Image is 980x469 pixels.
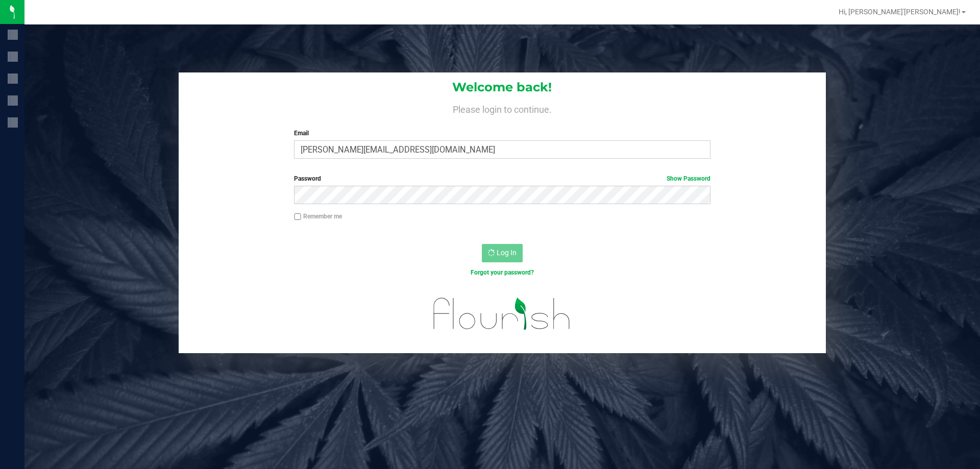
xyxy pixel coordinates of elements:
[497,249,517,257] span: Log In
[294,213,301,220] input: Remember me
[839,8,961,16] span: Hi, [PERSON_NAME]'[PERSON_NAME]!
[471,269,534,276] a: Forgot your password?
[294,129,710,138] label: Email
[294,212,342,221] label: Remember me
[179,102,826,114] h4: Please login to continue.
[421,288,583,340] img: flourish_logo.svg
[667,175,710,182] a: Show Password
[482,244,523,262] button: Log In
[179,81,826,94] h1: Welcome back!
[294,175,321,182] span: Password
